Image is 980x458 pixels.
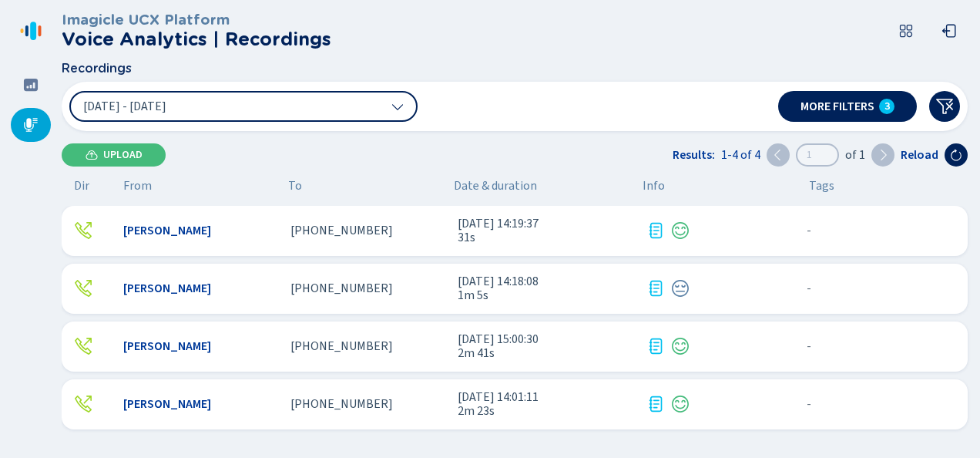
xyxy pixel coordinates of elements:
svg: mic-fill [23,117,39,133]
span: Upload [103,149,143,161]
span: To [288,179,302,193]
div: Dashboard [11,68,51,102]
span: No tags assigned [807,339,811,353]
div: Transcription available [646,337,665,355]
svg: telephone-outbound [74,279,92,298]
span: No tags assigned [807,281,811,295]
span: [PHONE_NUMBER] [290,224,393,237]
button: Next page [871,143,894,167]
button: Upload [62,143,166,167]
div: Positive sentiment [671,221,690,240]
div: Recordings [11,108,51,142]
span: [PERSON_NAME] [123,397,211,411]
span: [PERSON_NAME] [123,224,211,237]
span: No tags assigned [807,397,811,411]
div: Outgoing call [74,337,92,355]
div: Transcription available [646,221,665,240]
span: [DATE] 14:18:08 [458,274,634,288]
span: 2m 23s [458,404,634,418]
span: Tags [809,179,834,193]
span: [PERSON_NAME] [123,281,211,295]
span: [PHONE_NUMBER] [290,339,393,353]
svg: cloud-upload [86,149,98,161]
span: From [123,179,152,193]
span: Results: [673,148,715,162]
div: Neutral sentiment [671,279,690,298]
span: No tags assigned [807,224,811,237]
h2: Voice Analytics | Recordings [62,29,331,50]
svg: funnel-disabled [935,97,954,116]
svg: telephone-outbound [74,221,92,240]
svg: chevron-down [391,100,404,113]
span: [DATE] 14:19:37 [458,217,634,231]
span: 31s [458,231,634,244]
span: [DATE] 15:00:30 [458,332,634,346]
svg: icon-emoji-smile [671,395,690,413]
div: Outgoing call [74,221,92,240]
svg: journal-text [646,395,665,413]
div: Outgoing call [74,395,92,413]
span: 2m 41s [458,346,634,360]
svg: icon-emoji-smile [671,337,690,355]
span: 1-4 of 4 [721,148,760,162]
button: [DATE] - [DATE] [69,91,418,122]
span: Reload [901,148,938,162]
div: Transcription available [646,279,665,298]
span: More filters [800,100,874,113]
div: Positive sentiment [671,395,690,413]
span: of 1 [845,148,865,162]
svg: icon-emoji-smile [671,221,690,240]
span: Recordings [62,62,132,76]
h3: Imagicle UCX Platform [62,12,331,29]
svg: telephone-outbound [74,395,92,413]
svg: journal-text [646,337,665,355]
div: Positive sentiment [671,337,690,355]
svg: journal-text [646,279,665,298]
button: Clear filters [929,91,960,122]
button: More filters3 [778,91,917,122]
span: [PHONE_NUMBER] [290,397,393,411]
button: Previous page [767,143,790,167]
span: [DATE] - [DATE] [83,100,166,113]
svg: dashboard-filled [23,77,39,93]
span: [PERSON_NAME] [123,339,211,353]
span: Date & duration [454,179,630,193]
span: [DATE] 14:01:11 [458,390,634,404]
button: Reload the current page [945,143,968,167]
svg: icon-emoji-neutral [671,279,690,298]
svg: chevron-left [772,149,784,161]
span: [PHONE_NUMBER] [290,281,393,295]
div: Outgoing call [74,279,92,298]
span: Info [643,179,665,193]
svg: journal-text [646,221,665,240]
svg: box-arrow-left [941,23,957,39]
div: Transcription available [646,395,665,413]
span: 1m 5s [458,288,634,302]
svg: telephone-outbound [74,337,92,355]
svg: chevron-right [877,149,889,161]
svg: arrow-clockwise [950,149,962,161]
span: Dir [74,179,89,193]
span: 3 [884,100,890,113]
